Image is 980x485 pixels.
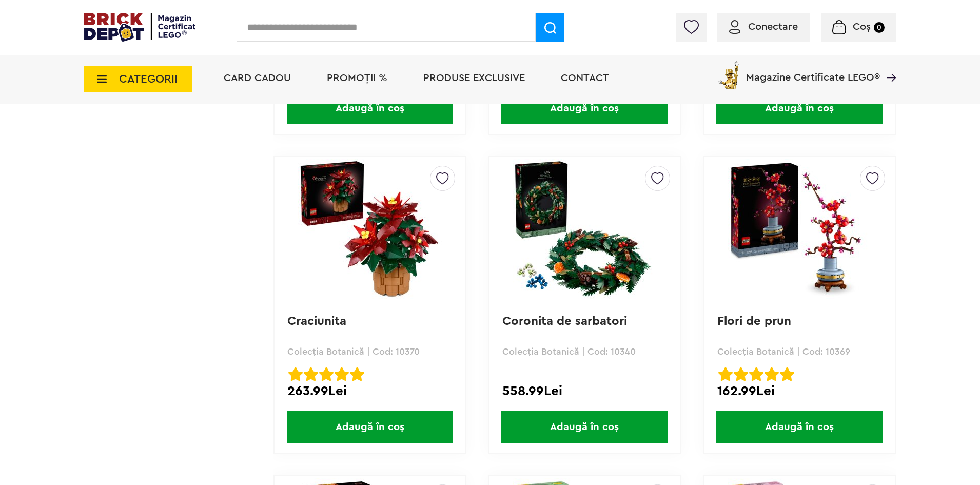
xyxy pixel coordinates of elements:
[287,411,453,443] span: Adaugă în coș
[729,22,798,32] a: Conectare
[716,92,883,124] span: Adaugă în coș
[749,367,763,381] img: Evaluare cu stele
[275,92,465,124] a: Adaugă în coș
[704,92,895,124] a: Adaugă în coș
[287,315,346,327] a: Craciunita
[728,159,871,303] img: Flori de prun
[287,92,453,124] span: Adaugă în coș
[502,384,667,398] div: 558.99Lei
[717,315,791,327] a: Flori de prun
[288,367,303,381] img: Evaluare cu stele
[489,411,680,443] a: Adaugă în coș
[561,73,609,83] a: Contact
[734,367,748,381] img: Evaluare cu stele
[765,367,779,381] img: Evaluare cu stele
[423,73,525,83] a: Produse exclusive
[502,347,667,356] p: Colecția Botanică | Cod: 10340
[298,159,442,303] img: Craciunita
[335,367,349,381] img: Evaluare cu stele
[275,411,465,443] a: Adaugă în coș
[513,159,656,303] img: Coronita de sarbatori
[489,92,680,124] a: Adaugă în coș
[501,92,668,124] span: Adaugă în coș
[501,411,668,443] span: Adaugă în coș
[718,367,733,381] img: Evaluare cu stele
[119,73,178,85] span: CATEGORII
[319,367,334,381] img: Evaluare cu stele
[716,411,883,443] span: Adaugă în coș
[853,22,871,32] span: Coș
[746,59,880,83] span: Magazine Certificate LEGO®
[748,22,798,32] span: Conectare
[327,73,387,83] a: PROMOȚII %
[287,347,452,356] p: Colecția Botanică | Cod: 10370
[304,367,318,381] img: Evaluare cu stele
[780,367,794,381] img: Evaluare cu stele
[717,384,882,398] div: 162.99Lei
[350,367,364,381] img: Evaluare cu stele
[224,73,291,83] a: Card Cadou
[502,315,627,327] a: Coronita de sarbatori
[874,22,885,33] small: 0
[704,411,895,443] a: Adaugă în coș
[880,59,896,69] a: Magazine Certificate LEGO®
[287,384,452,398] div: 263.99Lei
[717,347,882,356] p: Colecția Botanică | Cod: 10369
